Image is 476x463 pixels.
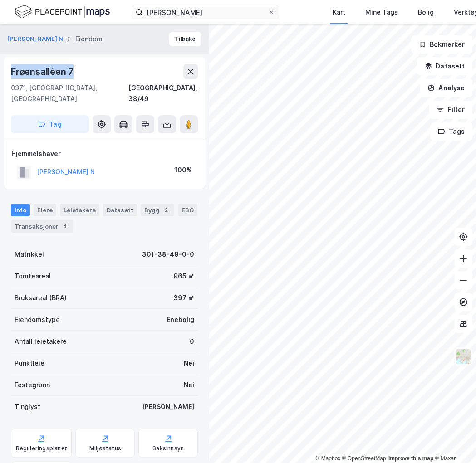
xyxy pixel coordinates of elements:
div: Kontrollprogram for chat [431,419,476,463]
div: Eiendom [75,34,103,44]
div: Hjemmelshaver [11,148,197,159]
img: logo.f888ab2527a4732fd821a326f86c7f29.svg [15,4,110,20]
div: Mine Tags [365,7,398,18]
div: Antall leietakere [15,336,67,347]
div: Bolig [418,7,434,18]
div: 0 [190,336,194,347]
div: Kart [333,7,345,18]
div: 0371, [GEOGRAPHIC_DATA], [GEOGRAPHIC_DATA] [11,83,128,104]
div: Bygg [141,204,174,216]
div: Enebolig [167,314,194,325]
a: Mapbox [315,455,340,462]
div: 2 [162,205,171,214]
div: Matrikkel [15,249,44,260]
div: Eiere [34,204,56,216]
iframe: Chat Widget [431,419,476,463]
div: ESG [178,204,197,216]
button: Tags [430,122,472,141]
button: Bokmerker [411,35,472,54]
button: Tilbake [169,32,201,46]
button: Tag [11,115,89,133]
button: [PERSON_NAME] N [7,34,65,44]
a: OpenStreetMap [342,455,386,462]
img: Z [455,348,472,365]
div: Transaksjoner [11,220,73,233]
div: Tinglyst [15,401,40,412]
div: Info [11,204,30,216]
button: Analyse [420,79,472,97]
div: Miljøstatus [89,445,121,452]
div: 100% [174,165,192,175]
div: 4 [60,222,69,231]
button: Datasett [417,57,472,75]
div: Punktleie [15,358,44,369]
a: Improve this map [388,455,433,462]
div: Nei [184,358,194,369]
div: Festegrunn [15,380,50,390]
div: [PERSON_NAME] [142,401,194,412]
div: Frøensalléen 7 [11,64,75,79]
button: Filter [429,101,472,119]
div: Tomteareal [15,271,51,282]
div: Leietakere [60,204,99,216]
div: Datasett [103,204,137,216]
div: 397 ㎡ [173,292,194,303]
div: Nei [184,380,194,390]
div: [GEOGRAPHIC_DATA], 38/49 [128,83,198,104]
div: Bruksareal (BRA) [15,292,67,303]
div: 301-38-49-0-0 [142,249,194,260]
div: Reguleringsplaner [16,445,67,452]
div: Saksinnsyn [152,445,184,452]
div: 965 ㎡ [173,271,194,282]
input: Søk på adresse, matrikkel, gårdeiere, leietakere eller personer [143,5,268,19]
div: Eiendomstype [15,314,60,325]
